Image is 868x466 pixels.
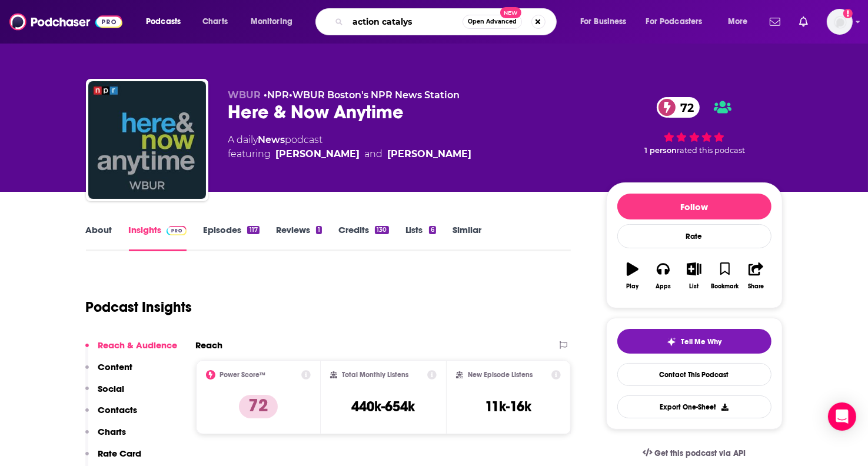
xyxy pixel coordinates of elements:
[388,147,472,161] a: Robin Young
[638,12,720,31] button: open menu
[258,134,285,145] a: News
[338,224,388,251] a: Credits130
[765,12,785,32] a: Show notifications dropdown
[239,395,278,418] p: 72
[463,15,522,29] button: Open AdvancedNew
[247,226,259,234] div: 117
[9,11,122,33] img: Podchaser - Follow, Share and Rate Podcasts
[648,255,679,297] button: Apps
[728,14,748,30] span: More
[710,255,740,297] button: Bookmark
[342,371,408,379] h2: Total Monthly Listens
[98,383,125,394] p: Social
[86,224,112,251] a: About
[276,147,360,161] a: Scott Tong
[711,283,739,290] div: Bookmark
[85,361,133,383] button: Content
[98,426,127,437] p: Charts
[251,14,292,30] span: Monitoring
[794,12,813,32] a: Show notifications dropdown
[129,224,187,251] a: InsightsPodchaser Pro
[88,81,206,199] img: Here & Now Anytime
[740,255,771,297] button: Share
[468,19,517,25] span: Open Advanced
[327,8,568,35] div: Search podcasts, credits, & more...
[195,12,235,31] a: Charts
[827,9,853,35] button: Show profile menu
[85,426,127,448] button: Charts
[228,133,472,161] div: A daily podcast
[500,7,521,18] span: New
[626,283,638,290] div: Play
[843,9,853,18] svg: Add a profile image
[290,89,460,101] span: •
[654,448,746,458] span: Get this podcast via API
[681,337,721,347] span: Tell Me Why
[98,361,133,372] p: Content
[669,97,700,118] span: 72
[677,146,746,155] span: rated this podcast
[85,383,125,405] button: Social
[220,371,266,379] h2: Power Score™
[485,398,532,415] h3: 11k-16k
[202,14,228,30] span: Charts
[646,14,703,30] span: For Podcasters
[656,283,671,290] div: Apps
[146,14,181,30] span: Podcasts
[98,448,142,459] p: Rate Card
[405,224,436,251] a: Lists6
[228,147,472,161] span: featuring
[268,89,290,101] a: NPR
[827,9,853,35] img: User Profile
[98,339,178,351] p: Reach & Audience
[85,404,138,426] button: Contacts
[657,97,700,118] a: 72
[572,12,641,31] button: open menu
[468,371,533,379] h2: New Episode Listens
[617,224,771,248] div: Rate
[167,226,187,235] img: Podchaser Pro
[375,226,388,234] div: 130
[264,89,290,101] span: •
[748,283,764,290] div: Share
[85,339,178,361] button: Reach & Audience
[242,12,308,31] button: open menu
[138,12,196,31] button: open menu
[667,337,676,347] img: tell me why sparkle
[617,395,771,418] button: Export One-Sheet
[580,14,627,30] span: For Business
[453,224,481,251] a: Similar
[365,147,383,161] span: and
[203,224,259,251] a: Episodes117
[429,226,436,234] div: 6
[98,404,138,415] p: Contacts
[351,398,415,415] h3: 440k-654k
[617,255,648,297] button: Play
[293,89,460,101] a: WBUR Boston's NPR News Station
[228,89,261,101] span: WBUR
[86,298,192,316] h1: Podcast Insights
[617,194,771,219] button: Follow
[316,226,322,234] div: 1
[276,224,322,251] a: Reviews1
[617,329,771,354] button: tell me why sparkleTell Me Why
[645,146,677,155] span: 1 person
[196,339,223,351] h2: Reach
[606,89,783,162] div: 72 1 personrated this podcast
[828,402,856,431] div: Open Intercom Messenger
[827,9,853,35] span: Logged in as GregKubie
[348,12,463,31] input: Search podcasts, credits, & more...
[720,12,763,31] button: open menu
[679,255,709,297] button: List
[690,283,699,290] div: List
[617,363,771,386] a: Contact This Podcast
